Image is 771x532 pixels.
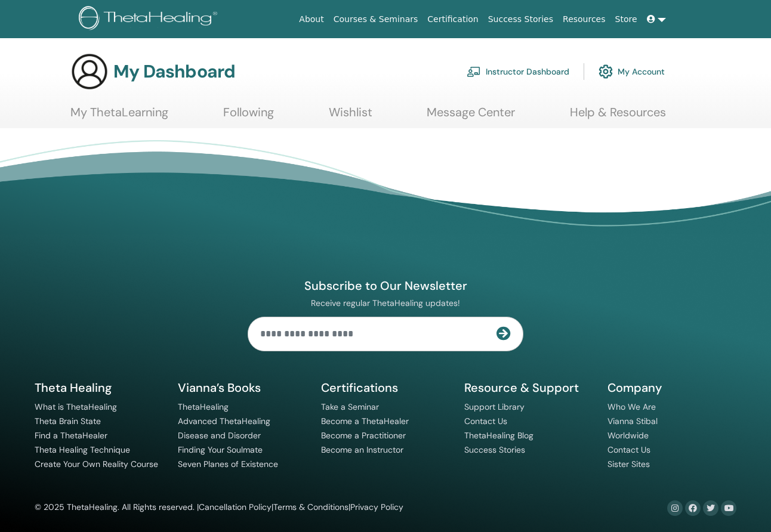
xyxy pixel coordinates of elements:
[607,380,736,395] h5: Company
[607,459,650,469] a: Sister Sites
[610,8,642,30] a: Store
[467,58,569,85] a: Instructor Dashboard
[350,502,403,512] a: Privacy Policy
[464,380,593,395] h5: Resource & Support
[599,61,613,82] img: cog.svg
[35,459,158,469] a: Create Your Own Reality Course
[35,500,403,515] div: © 2025 ThetaHealing. All Rights reserved. | | |
[483,8,558,30] a: Success Stories
[178,401,229,412] a: ThetaHealing
[422,8,483,30] a: Certification
[273,502,349,512] a: Terms & Conditions
[321,401,379,412] a: Take a Seminar
[70,105,168,128] a: My ThetaLearning
[464,430,533,441] a: ThetaHealing Blog
[35,416,101,426] a: Theta Brain State
[464,401,525,412] a: Support Library
[248,298,523,308] p: Receive regular ThetaHealing updates!
[464,444,525,455] a: Success Stories
[113,61,235,82] h3: My Dashboard
[248,278,523,293] h4: Subscribe to Our Newsletter
[558,8,610,30] a: Resources
[223,105,274,128] a: Following
[178,459,278,469] a: Seven Planes of Existence
[178,416,270,426] a: Advanced ThetaHealing
[329,8,423,30] a: Courses & Seminars
[178,444,263,455] a: Finding Your Soulmate
[321,416,409,426] a: Become a ThetaHealer
[467,66,481,77] img: chalkboard-teacher.svg
[35,430,107,441] a: Find a ThetaHealer
[294,8,328,30] a: About
[464,416,507,426] a: Contact Us
[35,380,164,395] h5: Theta Healing
[607,444,650,455] a: Contact Us
[607,416,658,426] a: Vianna Stibal
[321,430,406,441] a: Become a Practitioner
[178,430,261,441] a: Disease and Disorder
[178,380,307,395] h5: Vianna’s Books
[321,444,403,455] a: Become an Instructor
[607,401,656,412] a: Who We Are
[607,430,649,441] a: Worldwide
[599,58,665,85] a: My Account
[321,380,450,395] h5: Certifications
[35,444,130,455] a: Theta Healing Technique
[199,502,272,512] a: Cancellation Policy
[329,105,372,128] a: Wishlist
[570,105,666,128] a: Help & Resources
[35,401,117,412] a: What is ThetaHealing
[427,105,515,128] a: Message Center
[70,52,109,91] img: generic-user-icon.jpg
[79,6,221,33] img: logo.png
